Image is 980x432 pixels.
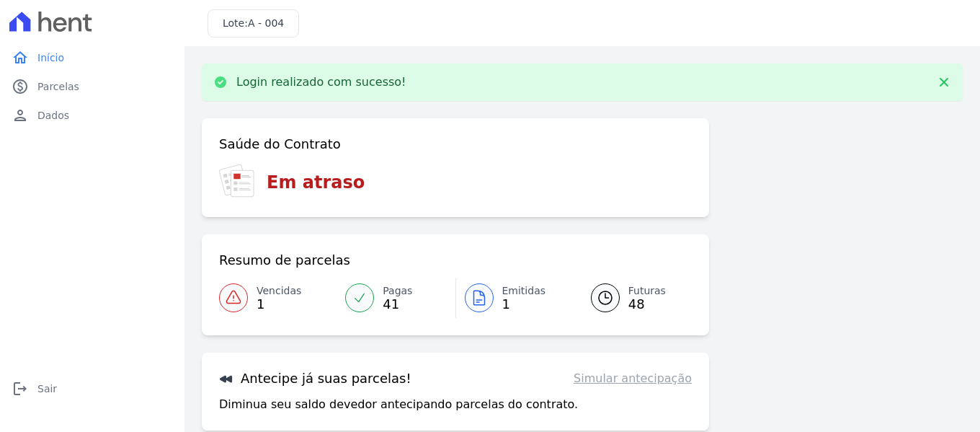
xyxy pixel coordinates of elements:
[628,299,666,310] span: 48
[248,17,284,29] span: A - 004
[574,370,692,387] a: Simular antecipação
[257,283,301,299] span: Vencidas
[383,299,412,310] span: 41
[12,49,29,66] i: home
[219,252,350,269] h3: Resumo de parcelas
[236,75,406,89] p: Login realizado com sucesso!
[37,50,64,65] span: Início
[219,278,337,318] a: Vencidas 1
[456,278,574,318] a: Emitidas 1
[12,78,29,95] i: paid
[223,16,284,31] h3: Lote:
[574,278,692,318] a: Futuras 48
[12,380,29,397] i: logout
[219,136,341,153] h3: Saúde do Contrato
[502,283,546,299] span: Emitidas
[37,382,57,396] span: Sair
[267,169,365,195] h3: Em atraso
[6,374,179,403] a: logoutSair
[628,283,666,299] span: Futuras
[257,299,301,310] span: 1
[337,278,455,318] a: Pagas 41
[37,79,79,94] span: Parcelas
[6,101,179,130] a: personDados
[383,283,412,299] span: Pagas
[37,108,69,123] span: Dados
[219,396,578,413] p: Diminua seu saldo devedor antecipando parcelas do contrato.
[6,43,179,72] a: homeInício
[502,299,546,310] span: 1
[219,370,411,387] h3: Antecipe já suas parcelas!
[12,107,29,124] i: person
[6,72,179,101] a: paidParcelas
